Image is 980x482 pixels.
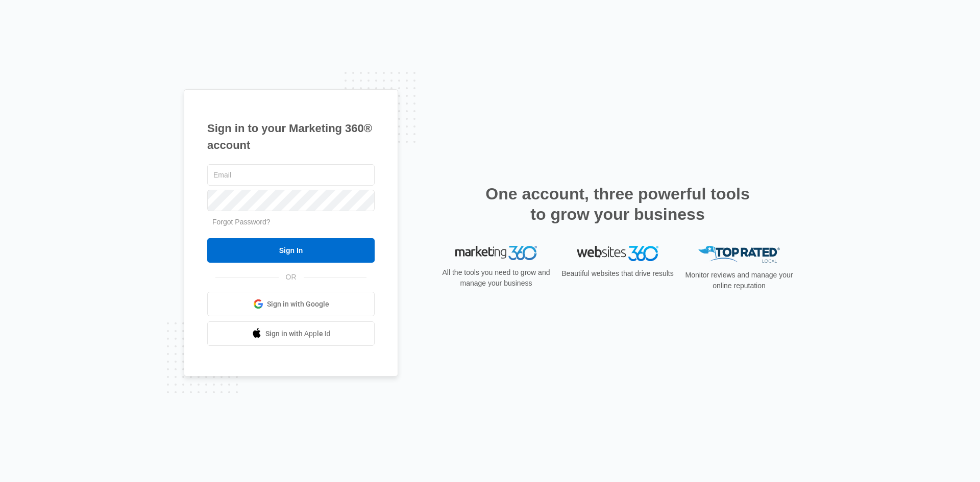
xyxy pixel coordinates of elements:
[482,184,753,224] h2: One account, three powerful tools to grow your business
[455,246,537,260] img: Marketing 360
[265,328,331,339] span: Sign in with Apple Id
[279,272,304,283] span: OR
[207,238,375,263] input: Sign In
[207,164,375,186] input: Email
[682,270,796,291] p: Monitor reviews and manage your online reputation
[207,120,375,154] h1: Sign in to your Marketing 360® account
[439,267,553,289] p: All the tools you need to grow and manage your business
[212,218,271,226] a: Forgot Password?
[267,299,329,310] span: Sign in with Google
[207,292,375,316] a: Sign in with Google
[560,268,675,279] p: Beautiful websites that drive results
[698,246,780,263] img: Top Rated Local
[207,321,375,346] a: Sign in with Apple Id
[577,246,658,261] img: Websites 360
